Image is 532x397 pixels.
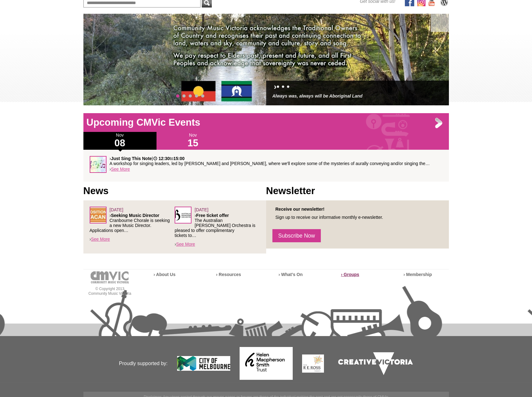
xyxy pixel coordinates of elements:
[173,156,185,161] strong: 15:00
[272,229,321,242] a: Subscribe Now
[266,185,449,197] h1: Newsletter
[276,82,290,91] a: • • •
[272,93,363,98] a: Always was, always will be Aboriginal Land
[272,84,443,93] h2: ›
[404,272,432,277] a: › Membership
[90,156,107,173] img: Rainbow-notes.jpg
[341,272,359,277] a: › Groups
[90,207,107,224] img: POSITION_vacant.jpg
[196,213,229,218] strong: Free ticket offer
[302,354,324,373] img: The Re Ross Trust
[111,213,159,218] strong: Seeking Music Director
[216,272,241,277] a: › Resources
[83,185,266,197] h1: News
[177,356,230,371] img: City of Melbourne
[154,272,176,277] a: › About Us
[83,287,137,296] p: © Copyright 2013 Community Music Victoria
[176,242,195,247] a: See More
[195,207,208,212] span: [DATE]
[110,207,123,212] span: [DATE]
[90,213,175,233] p: › Cranbourne Chorale is seeking a new Music Director. Applications open…
[175,207,260,247] div: ›
[272,215,443,220] p: Sign up to receive our informative monthly e-newsletter.
[175,207,191,224] img: Australian_Brandenburg_Orchestra.png
[83,138,157,148] h1: 08
[240,347,293,380] img: Helen Macpherson Smith Trust
[333,347,418,380] img: Creative Victoria Logo
[279,272,303,277] a: › What’s On
[111,167,130,172] a: See More
[175,213,260,238] p: › The Australian [PERSON_NAME] Orchestra is pleased to offer complimentary tickets to…
[111,156,152,161] strong: Just Sing This Note
[91,237,110,242] a: See More
[276,207,325,212] strong: Receive our newsletter!
[83,337,168,390] p: Proudly supported by:
[110,156,443,166] p: › | to A workshop for singing leaders, led by [PERSON_NAME] and [PERSON_NAME], where we'll explor...
[158,156,170,161] strong: 12:30
[83,116,449,129] h1: Upcoming CMVic Events
[83,132,157,150] div: Nov
[90,156,443,175] div: ›
[157,138,230,148] h1: 15
[90,207,175,242] div: ›
[91,271,129,284] img: cmvic-logo-footer.png
[157,132,230,150] div: Nov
